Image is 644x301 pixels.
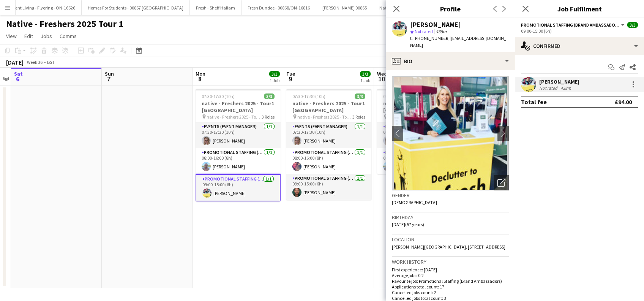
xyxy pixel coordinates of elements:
div: 1 Job [360,78,370,83]
span: 9 [285,74,295,83]
span: 07:30-17:30 (10h) [383,93,416,99]
div: [PERSON_NAME] [410,21,461,28]
button: Homes For Students - 00867 [GEOGRAPHIC_DATA] [82,0,190,15]
span: 8 [194,74,205,83]
h3: native - Freshers 2025 - Tour1 [GEOGRAPHIC_DATA] [377,100,462,114]
p: Cancelled jobs count: 2 [392,290,509,295]
p: Favourite job: Promotional Staffing (Brand Ambassadors) [392,278,509,284]
div: 09:00-15:00 (6h) [521,28,638,34]
span: Mon [196,70,205,77]
div: Total fee [521,98,547,106]
p: First experience: [DATE] [392,267,509,272]
div: Not rated [539,85,559,91]
app-card-role: Events (Event Manager)1/107:30-17:30 (10h)[PERSON_NAME] [196,122,281,148]
span: native - Freshers 2025 - Tour1 [GEOGRAPHIC_DATA] [297,114,352,120]
app-card-role: Promotional Staffing (Brand Ambassadors)1/108:00-17:00 (9h)[PERSON_NAME] [377,148,462,174]
div: BST [47,59,55,65]
button: Native Spring Into Student Saving & Well-Fairs [373,0,474,15]
span: | [EMAIL_ADDRESS][DOMAIN_NAME] [410,35,506,48]
h3: Job Fulfilment [515,4,644,14]
span: 6 [13,74,23,83]
app-card-role: Events (Event Manager)1/107:30-17:30 (10h)[PERSON_NAME] [377,122,462,148]
span: 7 [104,74,114,83]
div: Open photos pop-in [494,175,509,190]
button: Fresh - Sheff Hallam [190,0,241,15]
span: Edit [24,33,33,40]
app-card-role: Promotional Staffing (Brand Ambassadors)1/109:00-15:00 (6h)[PERSON_NAME] [286,174,371,200]
div: [PERSON_NAME] [539,78,579,85]
div: £94.00 [615,98,632,106]
span: Wed [377,70,387,77]
span: Comms [60,33,77,40]
p: Cancelled jobs total count: 3 [392,295,509,301]
span: Week 36 [25,59,44,65]
app-card-role: Promotional Staffing (Brand Ambassadors)1/108:00-16:00 (8h)[PERSON_NAME] [196,148,281,174]
h3: native - Freshers 2025 - Tour1 [GEOGRAPHIC_DATA] [286,100,371,114]
span: 3/3 [269,71,280,77]
h3: native - Freshers 2025 - Tour1 [GEOGRAPHIC_DATA] [196,100,281,114]
app-job-card: 07:30-17:30 (10h)3/3native - Freshers 2025 - Tour1 [GEOGRAPHIC_DATA] native - Freshers 2025 - Tou... [196,89,281,201]
app-card-role: Events (Event Manager)1/107:30-17:30 (10h)[PERSON_NAME] [286,122,371,148]
span: [DATE] (57 years) [392,222,424,227]
app-job-card: 07:30-17:30 (10h)3/3native - Freshers 2025 - Tour1 [GEOGRAPHIC_DATA] native - Freshers 2025 - Tou... [286,89,371,200]
span: Not rated [415,29,433,34]
h1: Native - Freshers 2025 Tour 1 [6,18,123,30]
span: 07:30-17:30 (10h) [202,93,235,99]
a: Edit [21,31,36,41]
span: 438m [434,29,448,34]
h3: Work history [392,258,509,265]
div: 438m [559,85,573,91]
a: View [3,31,20,41]
span: 3 Roles [262,114,275,120]
span: 3 Roles [352,114,365,120]
span: 07:30-17:30 (10h) [292,93,325,99]
div: 1 Job [270,78,279,83]
span: native - Freshers 2025 - Tour1 [GEOGRAPHIC_DATA] [207,114,262,120]
span: t. [PHONE_NUMBER] [410,35,450,41]
span: Sat [14,70,23,77]
app-card-role: Promotional Staffing (Brand Ambassadors)1/108:00-16:00 (8h)[PERSON_NAME] [286,148,371,174]
span: [DEMOGRAPHIC_DATA] [392,200,437,205]
span: View [6,33,17,40]
span: 3/3 [627,22,638,28]
div: [DATE] [6,59,24,66]
span: 10 [376,74,387,83]
span: 3/3 [264,93,275,99]
div: Bio [386,52,515,70]
a: Comms [57,31,80,41]
a: Jobs [38,31,55,41]
span: 3/3 [355,93,365,99]
app-card-role: Promotional Staffing (Brand Ambassadors)1/109:00-15:00 (6h)[PERSON_NAME] [196,174,281,201]
p: Applications total count: 17 [392,284,509,290]
span: Jobs [41,33,52,40]
div: Confirmed [515,37,644,55]
app-job-card: 07:30-17:30 (10h)2/2native - Freshers 2025 - Tour1 [GEOGRAPHIC_DATA] native - Freshers 2025 - Tou... [377,89,462,174]
h3: Profile [386,4,515,14]
button: Promotional Staffing (Brand Ambassadors) [521,22,626,28]
button: Fresh Dundee - 00868/ON-16816 [241,0,316,15]
button: [PERSON_NAME] 00865 [316,0,373,15]
span: 3/3 [360,71,371,77]
span: [PERSON_NAME][GEOGRAPHIC_DATA], [STREET_ADDRESS] [392,244,505,250]
span: Promotional Staffing (Brand Ambassadors) [521,22,620,28]
span: Sun [105,70,114,77]
img: Crew avatar or photo [392,76,509,190]
h3: Gender [392,192,509,199]
h3: Location [392,236,509,243]
p: Average jobs: 0.2 [392,272,509,278]
h3: Birthday [392,214,509,221]
span: Tue [286,70,295,77]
